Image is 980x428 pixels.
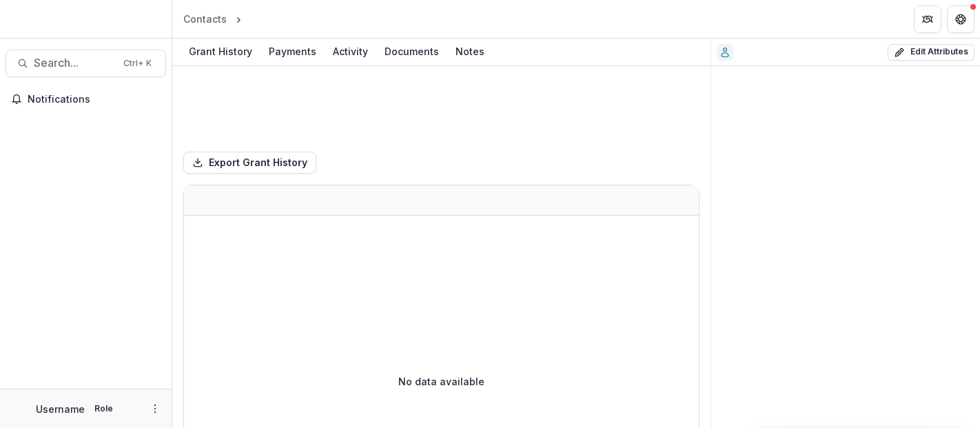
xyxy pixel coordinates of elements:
[888,44,974,61] button: Edit Attributes
[183,39,258,65] a: Grant History
[327,39,374,65] a: Activity
[178,9,232,29] a: Contacts
[450,41,490,61] div: Notes
[398,374,484,389] p: No data available
[121,56,154,71] div: Ctrl + K
[28,94,161,105] span: Notifications
[36,402,85,416] p: Username
[34,57,115,70] span: Search...
[90,402,117,415] p: Role
[450,39,490,65] a: Notes
[379,41,445,61] div: Documents
[183,12,227,26] div: Contacts
[147,400,163,417] button: More
[263,39,322,65] a: Payments
[6,50,166,77] button: Search...
[947,6,974,33] button: Get Help
[183,41,258,61] div: Grant History
[6,88,166,110] button: Notifications
[379,39,445,65] a: Documents
[183,152,316,174] button: Export Grant History
[178,9,303,29] nav: breadcrumb
[914,6,941,33] button: Partners
[263,41,322,61] div: Payments
[327,41,374,61] div: Activity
